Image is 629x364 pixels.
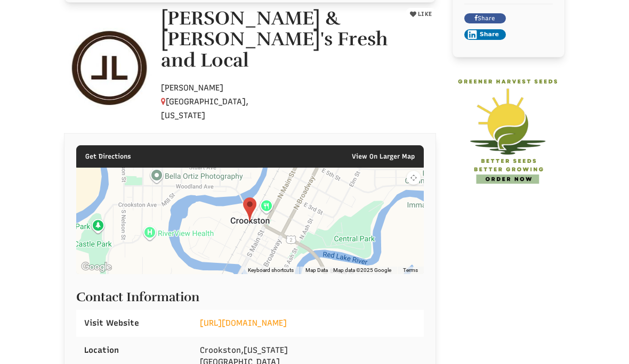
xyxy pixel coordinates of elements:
[161,83,223,93] span: [PERSON_NAME]
[244,345,288,355] span: [US_STATE]
[511,13,553,24] iframe: X Post Button
[305,267,328,274] button: Map Data
[346,148,421,164] a: View On Larger Map
[333,267,391,274] span: Map data ©2025 Google
[64,21,153,110] img: Contact Leon & Levi's Fresh and Local
[200,345,241,355] span: Crookston
[79,148,137,164] a: Get Directions
[79,260,114,274] a: Open this area in Google Maps (opens a new window)
[79,260,114,274] img: Google
[406,8,436,21] button: LIKE
[403,267,418,274] a: Terms (opens in new tab)
[464,13,506,24] a: Share
[464,29,506,40] button: Share
[200,318,287,328] a: [URL][DOMAIN_NAME]
[161,8,396,71] h1: [PERSON_NAME] & [PERSON_NAME]'s Fresh and Local
[452,73,566,187] img: GREENER HARVEST SEEDS
[76,285,424,304] h2: Contact Information
[407,171,421,185] button: Map camera controls
[248,267,294,274] button: Keyboard shortcuts
[76,337,192,364] div: Location
[161,97,248,120] span: [GEOGRAPHIC_DATA], [US_STATE]
[416,10,432,17] span: LIKE
[76,310,192,337] div: Visit Website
